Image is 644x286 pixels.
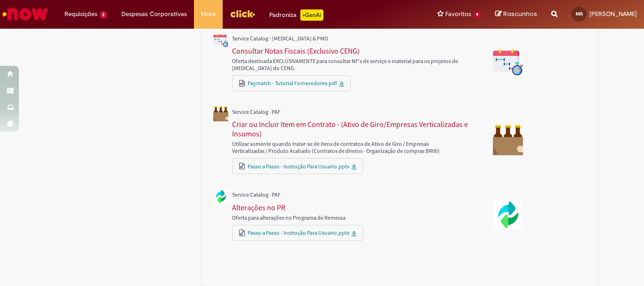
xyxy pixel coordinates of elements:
span: 9 [473,11,481,19]
span: Despesas Corporativas [121,9,187,19]
span: 2 [99,11,107,19]
p: +GenAi [300,9,323,21]
span: [PERSON_NAME] [589,10,637,18]
a: Rascunhos [495,10,537,19]
div: Padroniza [269,9,323,21]
span: More [201,9,216,19]
span: Requisições [64,9,97,19]
img: click_logo_yellow_360x200.png [230,7,255,21]
span: Favoritos [445,9,471,19]
span: Rascunhos [503,9,537,18]
span: MR [576,11,583,17]
img: ServiceNow [1,5,49,24]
